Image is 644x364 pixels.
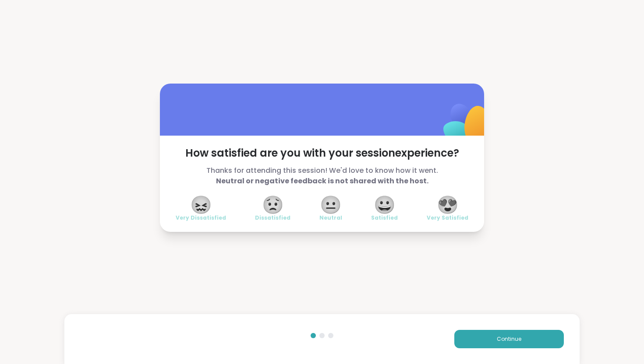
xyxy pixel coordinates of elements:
[176,146,468,160] span: How satisfied are you with your session experience?
[374,197,396,213] span: 😀
[255,214,290,221] span: Dissatisfied
[423,81,510,168] img: ShareWell Logomark
[454,330,564,348] button: Continue
[497,335,521,343] span: Continue
[176,214,226,221] span: Very Dissatisfied
[176,165,468,186] span: Thanks for attending this session! We'd love to know how it went.
[437,197,459,213] span: 😍
[262,197,284,213] span: 😟
[190,197,212,213] span: 😖
[371,214,398,221] span: Satisfied
[427,214,468,221] span: Very Satisfied
[320,197,342,213] span: 😐
[216,176,428,186] b: Neutral or negative feedback is not shared with the host.
[319,214,342,221] span: Neutral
